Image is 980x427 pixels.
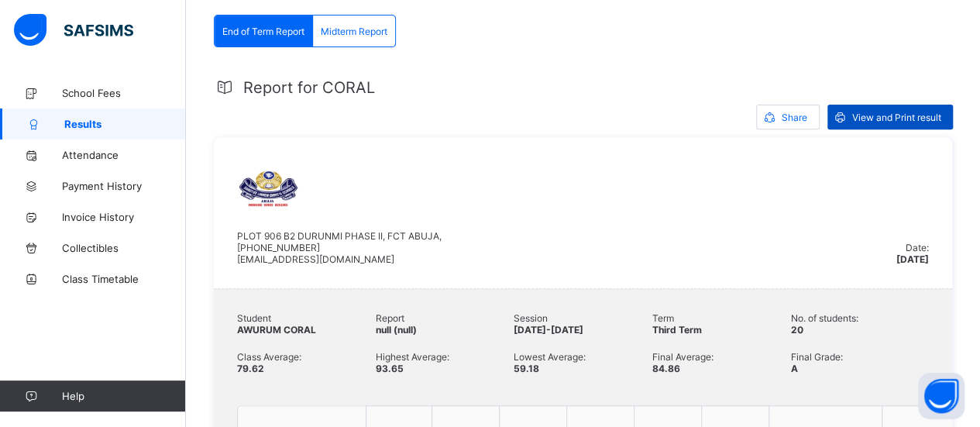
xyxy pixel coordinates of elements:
span: [DATE]-[DATE] [514,324,583,336]
img: safsims [14,14,133,46]
span: End of Term Report [222,26,304,37]
span: Help [62,390,185,402]
span: Final Grade: [790,351,929,363]
span: null (null) [376,324,417,336]
span: Session [514,312,652,324]
span: Collectibles [62,242,186,254]
span: View and Print result [852,112,941,123]
span: Invoice History [62,211,186,223]
button: Open asap [918,373,965,419]
span: 93.65 [376,363,404,374]
span: Class Average: [237,351,376,363]
span: Highest Average: [376,351,514,363]
span: Class Timetable [62,273,186,285]
span: 84.86 [652,363,680,374]
span: Results [64,118,186,130]
span: Report [376,312,514,324]
span: Lowest Average: [514,351,652,363]
img: sanctuslumenchristischool.png [237,160,299,222]
span: Share [782,112,807,123]
span: 20 [790,324,803,336]
span: Attendance [62,149,186,161]
span: A [790,363,797,374]
span: No. of students: [790,312,929,324]
span: AWURUM CORAL [237,324,316,336]
span: Final Average: [652,351,791,363]
span: 79.62 [237,363,264,374]
span: Midterm Report [321,26,387,37]
span: Student [237,312,376,324]
span: PLOT 906 B2 DURUNMI PHASE II, FCT ABUJA, [PHONE_NUMBER] [EMAIL_ADDRESS][DOMAIN_NAME] [237,230,442,265]
span: Report for CORAL [243,78,375,97]
span: School Fees [62,87,186,99]
span: Third Term [652,324,702,336]
span: [DATE] [896,253,929,265]
span: Term [652,312,791,324]
span: Date: [906,242,929,253]
span: 59.18 [514,363,539,374]
span: Payment History [62,180,186,192]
